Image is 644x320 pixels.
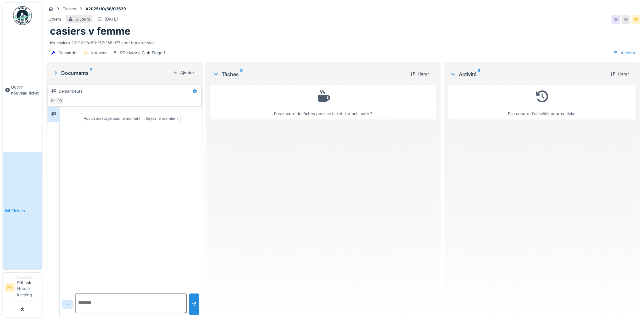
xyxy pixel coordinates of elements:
[52,69,170,77] div: Documents
[170,69,197,77] div: Ajouter
[214,88,432,117] div: Pas encore de tâches pour ce ticket. Un petit café ?
[83,6,128,12] strong: #2025/10/66/03639
[608,70,632,78] div: Filtrer
[12,208,40,214] span: Tickets
[49,96,58,105] div: RH
[610,48,638,57] div: Actions
[17,275,40,280] div: Demandeur
[478,70,480,78] sup: 0
[58,50,76,56] div: Demande
[90,69,93,77] sup: 0
[50,25,130,37] h1: casiers v femme
[5,283,15,292] li: RH
[450,70,605,78] div: Activité
[76,16,90,22] div: 5 Jours
[632,15,640,24] div: PD
[55,96,64,105] div: PD
[13,6,32,25] img: Badge_color-CXgf-gQk.svg
[213,70,405,78] div: Tâches
[17,275,40,300] li: Rdi hsk House keeping
[59,88,83,94] div: Demandeurs
[3,152,42,269] a: Tickets
[120,50,165,56] div: RDI-Aspria Club Etage 1
[3,28,42,152] a: Ouvrir nouveau ticket
[91,50,108,56] div: Nouveau
[612,15,620,24] div: RH
[48,16,61,22] div: Others
[84,116,178,121] div: Aucun message pour le moment … Soyez le premier !
[63,6,76,12] div: Tickets
[408,70,431,78] div: Filtrer
[11,84,40,96] span: Ouvrir nouveau ticket
[240,70,243,78] sup: 0
[50,37,637,46] div: les casiers 20-22-18-89-157-166-177 sont hors service
[622,15,630,24] div: RH
[5,275,40,302] a: RH DemandeurRdi hsk House keeping
[452,88,632,117] div: Pas encore d'activités pour ce ticket
[105,16,118,22] div: [DATE]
